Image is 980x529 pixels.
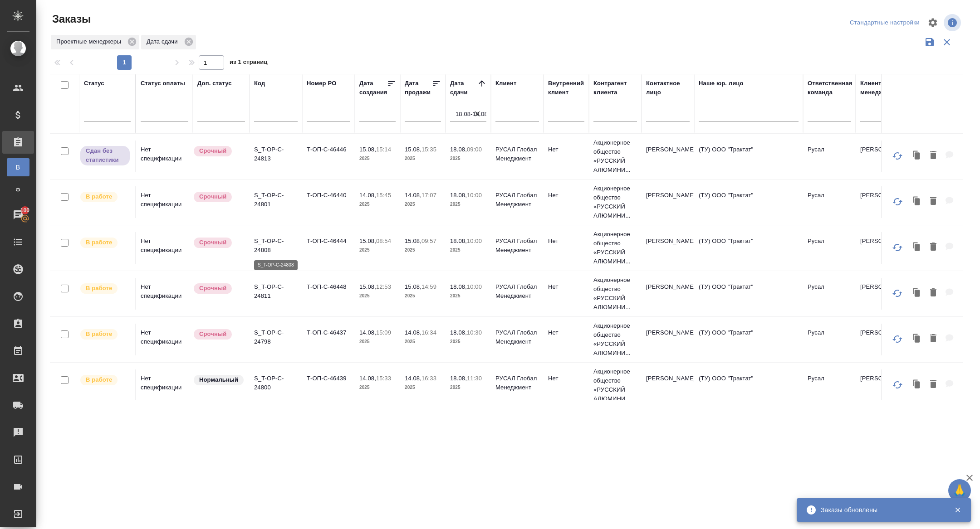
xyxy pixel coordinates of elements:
[359,79,387,97] div: Дата создания
[642,186,694,218] td: [PERSON_NAME]
[193,374,245,386] div: Статус по умолчанию для стандартных заказов
[495,237,539,255] p: РУСАЛ Глобал Менеджмент
[467,192,482,199] p: 10:00
[254,79,265,88] div: Код
[86,192,112,201] p: В работе
[136,278,193,310] td: Нет спецификации
[803,186,856,218] td: Русал
[421,375,436,382] p: 16:33
[856,278,908,310] td: [PERSON_NAME]
[421,192,436,199] p: 17:07
[405,192,421,199] p: 14.08,
[84,79,104,88] div: Статус
[694,369,803,401] td: (ТУ) ООО "Трактат"
[359,200,396,209] p: 2025
[405,329,421,336] p: 14.08,
[593,276,637,312] p: Акционерное общество «РУССКИЙ АЛЮМИНИ...
[405,146,421,153] p: 15.08,
[376,375,391,382] p: 15:33
[450,79,477,97] div: Дата сдачи
[694,232,803,264] td: (ТУ) ООО "Трактат"
[405,375,421,382] p: 14.08,
[922,12,944,34] span: Настроить таблицу
[908,192,926,211] button: Клонировать
[11,163,25,172] span: В
[86,284,112,293] p: В работе
[450,383,486,392] p: 2025
[254,328,298,346] p: S_T-OP-C-24798
[450,329,467,336] p: 18.08,
[821,505,941,514] div: Заказы обновлены
[199,375,238,384] p: Нормальный
[359,375,376,382] p: 14.08,
[926,375,941,394] button: Удалить
[467,238,482,244] p: 10:00
[921,34,938,51] button: Сохранить фильтры
[548,191,584,200] p: Нет
[548,282,584,291] p: Нет
[7,181,29,199] a: Ф
[887,237,908,258] button: Обновить
[376,238,391,244] p: 08:54
[694,141,803,172] td: (ТУ) ООО "Трактат"
[952,481,967,500] span: 🙏
[197,79,232,88] div: Доп. статус
[193,282,245,295] div: Выставляется автоматически, если на указанный объем услуг необходимо больше времени в стандартном...
[926,330,941,348] button: Удалить
[548,237,584,246] p: Нет
[495,328,539,346] p: РУСАЛ Глобал Менеджмент
[86,330,112,339] p: В работе
[421,329,436,336] p: 16:34
[359,146,376,153] p: 15.08,
[302,369,355,401] td: Т-ОП-С-46439
[908,330,926,348] button: Клонировать
[548,328,584,337] p: Нет
[2,204,34,226] a: 100
[548,79,584,97] div: Внутренний клиент
[359,238,376,244] p: 15.08,
[56,37,124,46] p: Проектные менеджеры
[887,191,908,213] button: Обновить
[887,374,908,396] button: Обновить
[254,282,298,301] p: S_T-OP-C-24811
[856,186,908,218] td: [PERSON_NAME]
[230,57,268,70] span: из 1 страниц
[79,282,131,295] div: Выставляет ПМ после принятия заказа от КМа
[593,79,637,97] div: Контрагент клиента
[86,146,124,165] p: Сдан без статистики
[302,232,355,264] td: Т-ОП-С-46444
[136,369,193,401] td: Нет спецификации
[199,330,226,339] p: Срочный
[646,79,690,97] div: Контактное лицо
[803,278,856,310] td: Русал
[405,154,441,163] p: 2025
[467,283,482,290] p: 10:00
[548,374,584,383] p: Нет
[938,34,955,51] button: Сбросить фильтры
[405,383,441,392] p: 2025
[593,230,637,266] p: Акционерное общество «РУССКИЙ АЛЮМИНИ...
[405,79,432,97] div: Дата продажи
[450,238,467,244] p: 18.08,
[11,185,25,194] span: Ф
[254,145,298,163] p: S_T-OP-C-24813
[495,191,539,209] p: РУСАЛ Глобал Менеджмент
[359,291,396,301] p: 2025
[15,206,35,215] span: 100
[908,146,926,165] button: Клонировать
[856,324,908,355] td: [PERSON_NAME]
[51,35,139,49] div: Проектные менеджеры
[147,37,181,46] p: Дата сдачи
[376,329,391,336] p: 15:09
[193,191,245,203] div: Выставляется автоматически, если на указанный объем услуг необходимо больше времени в стандартном...
[548,145,584,154] p: Нет
[908,284,926,302] button: Клонировать
[405,200,441,209] p: 2025
[359,283,376,290] p: 15.08,
[803,369,856,401] td: Русал
[848,16,922,30] div: split button
[359,192,376,199] p: 14.08,
[948,506,967,514] button: Закрыть
[860,79,904,97] div: Клиентские менеджеры
[421,146,436,153] p: 15:35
